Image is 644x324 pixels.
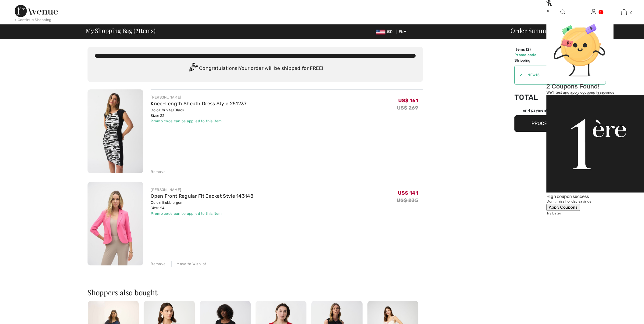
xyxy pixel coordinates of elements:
[151,193,253,199] a: Open Front Regular Fit Jacket Style 143148
[523,66,585,84] input: Promo code
[187,63,199,75] img: Congratulation2.svg
[548,87,606,108] td: US$ 256.70
[503,27,640,34] div: Order Summary
[151,101,246,106] a: Knee-Length Sheath Dress Style 251237
[591,9,596,16] img: My Info
[560,9,566,16] img: search the website
[514,58,548,63] td: Shipping
[135,26,138,34] span: 2
[548,58,606,63] td: Free
[376,30,395,34] span: USD
[151,211,253,216] div: Promo code can be applied to this item
[399,30,406,34] span: EN
[609,9,639,16] a: 2
[397,197,418,203] s: US$ 235
[88,89,143,173] img: Knee-Length Sheath Dress Style 251237
[585,72,601,78] span: Remove
[88,289,423,296] h2: Shoppers also bought
[531,121,586,126] span: Proceed to Summary
[514,108,606,115] div: or 4 payments ofUS$ 64.17withSezzle Click to learn more about Sezzle
[527,47,529,52] span: 2
[630,9,632,15] span: 2
[579,108,601,113] img: Sezzle
[514,47,548,52] td: Items ( )
[591,9,596,15] a: Sign In
[548,47,606,52] td: US$ 302.00
[514,87,548,108] td: Total
[88,182,143,266] img: Open Front Regular Fit Jacket Style 143148
[578,17,608,24] div: [PERSON_NAME]
[621,9,627,16] img: My Bag
[151,118,246,124] div: Promo code can be applied to this item
[397,105,418,111] s: US$ 269
[171,261,206,267] div: Move to Wishlist
[398,98,418,103] span: US$ 161
[515,72,523,78] div: ✔
[523,108,606,113] div: or 4 payments of with
[151,95,246,100] div: [PERSON_NAME]
[15,5,58,17] img: 1ère Avenue
[151,107,246,118] div: Color: White/Black Size: 22
[15,17,52,23] div: < Continue Shopping
[398,190,418,196] span: US$ 141
[86,27,156,34] span: My Shopping Bag ( Items)
[151,261,166,267] div: Remove
[376,30,385,34] img: US Dollar
[95,63,416,75] div: Congratulations! Your order will be shipped for FREE!
[548,52,606,58] td: US$ -45.30
[151,169,166,175] div: Remove
[151,200,253,211] div: Color: Bubble gum Size: 24
[151,187,253,193] div: [PERSON_NAME]
[514,52,548,58] td: Promo code
[554,108,571,113] span: US$ 64.17
[514,115,606,132] button: Proceed to Summary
